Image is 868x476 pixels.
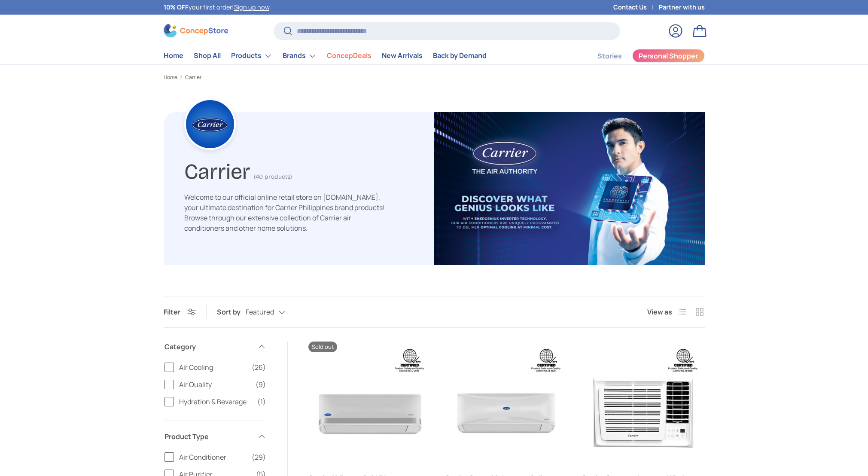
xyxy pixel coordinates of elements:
span: Air Cooling [179,362,247,372]
span: (26) [252,362,266,372]
a: Home [164,47,183,64]
span: Product Type [164,431,252,442]
label: Sort by [217,307,246,317]
summary: Product Type [164,421,266,452]
a: Contact Us [613,3,659,12]
a: Brands [283,47,317,64]
summary: Products [226,47,277,64]
a: Back by Demand [433,47,487,64]
a: Sign up now [234,3,269,11]
nav: Secondary [577,47,705,64]
span: Sold out [308,342,337,352]
button: Filter [164,307,196,317]
a: New Arrivals [382,47,423,64]
span: Personal Shopper [639,52,698,59]
a: Personal Shopper [632,49,705,63]
a: Carrier Compact Inverter, Window-Type Air Conditioner [582,342,704,464]
a: ConcepDeals [327,47,372,64]
span: Featured [246,308,274,316]
p: your first order! . [164,3,271,12]
a: Products [231,47,272,64]
a: Home [164,75,177,80]
span: Filter [164,307,180,317]
a: Carrier [185,75,201,80]
span: Category [164,342,252,352]
nav: Breadcrumbs [164,73,705,81]
a: Partner with us [659,3,705,12]
span: View as [647,307,672,317]
a: Carrier Crystal 2, Inverter Split-type Air Conditioner [445,342,568,464]
summary: Category [164,331,266,362]
a: Stories [597,48,622,64]
nav: Primary [164,47,487,64]
img: carrier-banner-image-concepstore [434,112,705,265]
span: Air Conditioner [179,452,247,462]
h1: Carrier [184,156,250,184]
span: (9) [256,379,266,390]
span: (40 products) [254,173,292,180]
summary: Brands [277,47,322,64]
span: (29) [252,452,266,462]
span: (1) [257,397,266,407]
strong: 10% OFF [164,3,189,11]
a: Carrier X-Power Gold 3 Inverter, 1.50HP Split Air Conditioner [308,342,431,464]
span: Hydration & Beverage [179,397,252,407]
img: ConcepStore [164,24,228,37]
button: Featured [246,305,302,320]
a: Shop All [194,47,221,64]
p: Welcome to our official online retail store on [DOMAIN_NAME], your ultimate destination for Carri... [184,192,386,233]
span: Air Quality [179,379,250,390]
